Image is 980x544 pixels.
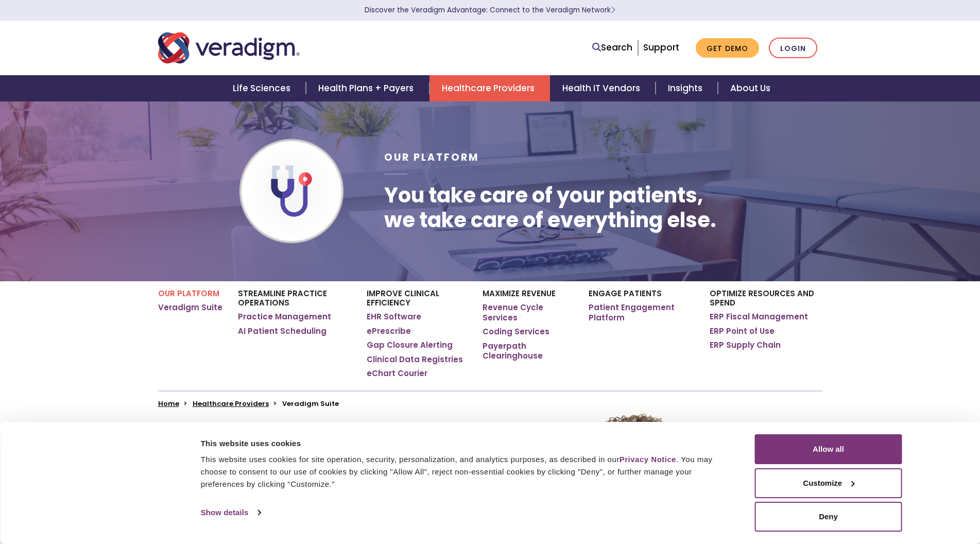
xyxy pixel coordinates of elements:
[656,75,718,101] a: Insights
[710,326,775,336] a: ERP Point of Use
[589,302,694,322] a: Patient Engagement Platform
[367,326,411,336] a: ePrescribe
[201,453,732,490] div: This website uses cookies for site operation, security, personalization, and analytics purposes, ...
[710,312,808,322] a: ERP Fiscal Management
[306,75,429,101] a: Health Plans + Payers
[220,75,306,101] a: Life Sciences
[238,312,331,322] a: Practice Management
[611,5,615,15] span: Learn More
[367,312,421,322] a: EHR Software
[367,368,427,379] a: eChart Courier
[384,150,479,164] span: Our Platform
[238,326,326,336] a: AI Patient Scheduling
[193,399,269,409] a: Healthcare Providers
[483,302,573,322] a: Revenue Cycle Services
[367,354,463,365] a: Clinical Data Registries
[384,183,716,232] h1: You take care of your patients, we take care of everything else.
[429,75,550,101] a: Healthcare Providers
[755,502,902,532] button: Deny
[592,41,632,55] a: Search
[755,468,902,498] button: Customize
[620,455,676,464] a: Privacy Notice
[158,31,300,65] img: Veradigm logo
[483,341,573,361] a: Payerpath Clearinghouse
[696,38,759,58] a: Get Demo
[365,5,615,15] a: Discover the Veradigm Advantage: Connect to the Veradigm NetworkLearn More
[718,75,783,101] a: About Us
[367,340,453,350] a: Gap Closure Alerting
[158,399,179,409] a: Home
[483,327,549,337] a: Coding Services
[710,340,781,350] a: ERP Supply Chain
[550,75,656,101] a: Health IT Vendors
[769,38,817,59] a: Login
[201,437,732,450] div: This website uses cookies
[755,434,902,464] button: Allow all
[643,41,679,54] a: Support
[201,505,261,520] a: Show details
[158,302,222,313] a: Veradigm Suite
